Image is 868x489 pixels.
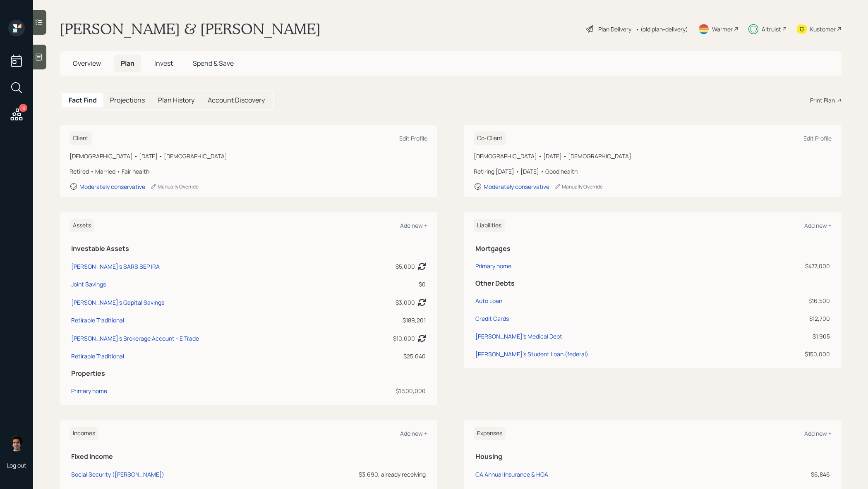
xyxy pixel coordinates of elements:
[474,152,832,160] div: [DEMOGRAPHIC_DATA] • [DATE] • [DEMOGRAPHIC_DATA]
[70,427,98,440] h6: Incomes
[71,245,426,253] h5: Investable Assets
[7,461,26,469] div: Log out
[474,427,506,440] h6: Expenses
[475,245,830,253] h5: Mortgages
[396,262,415,271] div: $5,000
[262,470,426,479] div: $3,690, already receiving
[803,134,832,142] div: Edit Profile
[400,222,427,229] div: Add new +
[69,96,97,104] h5: Fact Find
[804,222,832,229] div: Add new +
[762,332,830,341] div: $1,905
[70,167,427,176] div: Retired • Married • Fair health
[79,183,145,191] div: Moderately conservative
[71,316,124,324] div: Retirable Traditional
[158,96,194,104] h5: Plan History
[71,352,124,360] div: Retirable Traditional
[474,219,505,232] h6: Liabilities
[393,334,415,343] div: $10,000
[193,59,234,68] span: Spend & Save
[71,386,107,395] div: Primary home
[598,25,631,33] div: Plan Delivery
[475,453,830,460] h5: Housing
[73,59,101,68] span: Overview
[475,279,830,287] h5: Other Debts
[804,429,832,437] div: Add new +
[554,183,603,190] div: Manually Override
[71,262,160,271] div: [PERSON_NAME]'s SARS SEP IRA
[71,370,426,377] h5: Properties
[396,298,415,307] div: $3,000
[475,350,588,358] div: [PERSON_NAME]'s Student Loan (federal)
[475,314,509,323] div: Credit Cards
[475,296,502,305] div: Auto Loan
[475,262,511,270] div: Primary home
[71,298,164,307] div: [PERSON_NAME]'s Qapital Savings
[70,152,427,160] div: [DEMOGRAPHIC_DATA] • [DATE] • [DEMOGRAPHIC_DATA]
[70,131,92,145] h6: Client
[19,104,27,112] div: 10
[71,280,106,289] div: Joint Savings
[399,134,427,142] div: Edit Profile
[208,96,265,104] h5: Account Discovery
[60,20,321,38] h1: [PERSON_NAME] & [PERSON_NAME]
[762,314,830,323] div: $12,700
[150,183,199,190] div: Manually Override
[810,25,836,33] div: Kustomer
[110,96,145,104] h5: Projections
[475,470,548,478] div: CA Annual Insurance & HOA
[400,429,427,437] div: Add new +
[762,350,830,358] div: $150,000
[352,316,426,324] div: $189,201
[762,262,830,270] div: $477,000
[474,131,506,145] h6: Co-Client
[70,219,94,232] h6: Assets
[352,352,426,360] div: $25,640
[762,296,830,305] div: $16,500
[475,332,562,341] div: [PERSON_NAME]'s Medical Debt
[8,435,25,451] img: harrison-schaefer-headshot-2.png
[679,470,830,479] div: $6,846
[810,96,835,105] div: Print Plan
[71,453,426,460] h5: Fixed Income
[121,59,134,68] span: Plan
[352,280,426,289] div: $0
[762,25,781,33] div: Altruist
[71,470,164,478] div: Social Security ([PERSON_NAME])
[154,59,173,68] span: Invest
[635,25,688,33] div: • (old plan-delivery)
[474,167,832,176] div: Retiring [DATE] • [DATE] • Good health
[71,334,199,343] div: [PERSON_NAME]'s Brokerage Account - E Trade
[352,386,426,395] div: $1,500,000
[712,25,733,33] div: Warmer
[484,183,549,191] div: Moderately conservative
